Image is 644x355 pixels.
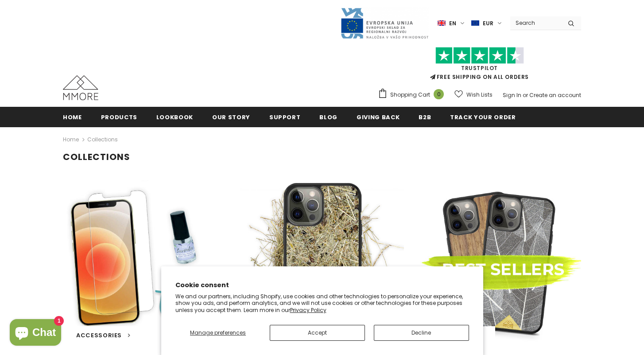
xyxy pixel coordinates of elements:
span: Our Story [212,113,250,121]
a: Wish Lists [454,87,493,102]
a: Sign In [503,91,521,99]
a: Privacy Policy [290,306,326,314]
a: B2B [419,107,431,127]
span: Collections [87,134,118,145]
span: support [269,113,301,121]
h2: Cookie consent [175,281,469,290]
span: Blog [319,113,338,121]
p: We and our partners, including Shopify, use cookies and other technologies to personalize your ex... [175,293,469,314]
h1: Collections [63,152,581,163]
span: FREE SHIPPING ON ALL ORDERS [378,51,581,81]
span: en [449,19,456,28]
a: Home [63,107,82,127]
img: MMORE Cases [63,75,98,100]
span: Giving back [357,113,400,121]
a: Our Story [212,107,250,127]
span: 0 [434,89,444,99]
a: Accessories [76,331,130,340]
inbox-online-store-chat: Shopify online store chat [7,319,64,348]
img: i-lang-1.png [438,20,446,27]
a: Products [101,107,137,127]
a: Trustpilot [461,64,498,72]
a: Javni Razpis [340,19,429,27]
a: Lookbook [156,107,193,127]
input: Search Site [510,16,561,29]
span: Products [101,113,137,121]
a: Create an account [529,91,581,99]
a: Home [63,134,79,145]
button: Accept [270,325,365,341]
span: EUR [483,19,493,28]
span: B2B [419,113,431,121]
span: Track your order [450,113,516,121]
a: Blog [319,107,338,127]
span: or [523,91,528,99]
span: Lookbook [156,113,193,121]
img: Trust Pilot Stars [435,47,524,64]
img: Javni Razpis [340,7,429,39]
span: Home [63,113,82,121]
span: Manage preferences [190,329,246,336]
button: Manage preferences [175,325,261,341]
span: Shopping Cart [390,90,430,99]
span: Accessories [76,331,122,339]
button: Decline [374,325,469,341]
a: Track your order [450,107,516,127]
a: support [269,107,301,127]
a: Giving back [357,107,400,127]
span: Wish Lists [466,90,493,99]
a: Shopping Cart 0 [378,88,448,101]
